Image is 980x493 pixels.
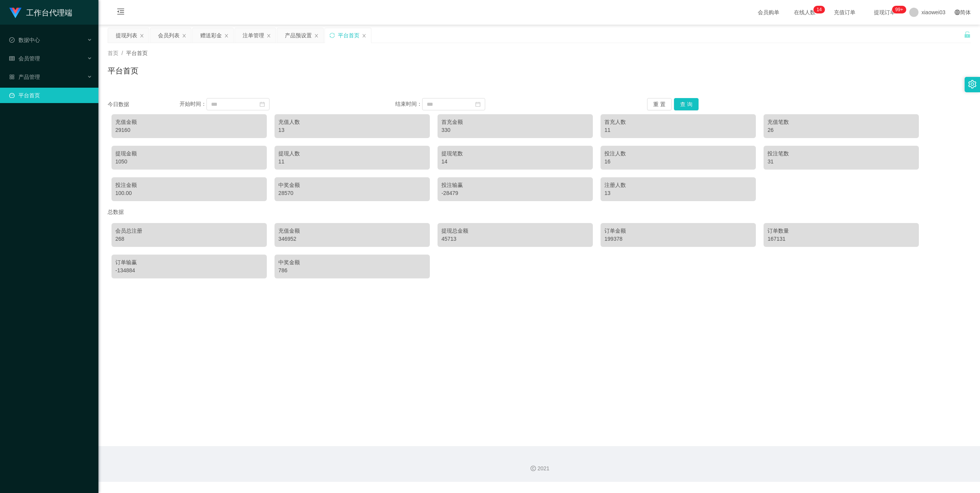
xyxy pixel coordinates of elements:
div: 11 [604,126,752,134]
div: 会员列表 [158,28,180,43]
span: 平台首页 [126,50,148,56]
span: 数据中心 [9,37,40,43]
div: 346952 [278,235,426,243]
h1: 工作台代理端 [26,0,72,25]
sup: 14 [814,6,825,13]
div: 注册人数 [604,181,752,189]
div: 11 [278,158,426,166]
div: 提现总金额 [441,227,589,235]
div: 1050 [115,158,263,166]
div: -28479 [441,189,589,197]
i: 图标: check-circle-o [9,37,15,43]
div: -134884 [115,266,263,275]
div: 会员总注册 [115,227,263,235]
div: 13 [278,126,426,134]
div: 中奖金额 [278,258,426,266]
span: / [121,50,123,56]
div: 投注人数 [604,150,752,158]
div: 订单金额 [604,227,752,235]
div: 提现列表 [116,28,137,43]
div: 投注金额 [115,181,263,189]
h1: 平台首页 [108,65,138,77]
div: 14 [441,158,589,166]
button: 查 询 [674,98,699,110]
div: 首充金额 [441,118,589,126]
div: 16 [604,158,752,166]
div: 31 [767,158,915,166]
p: 1 [817,6,819,13]
div: 充值金额 [278,227,426,235]
div: 中奖金额 [278,181,426,189]
div: 提现人数 [278,150,426,158]
div: 786 [278,266,426,275]
div: 26 [767,126,915,134]
div: 赠送彩金 [200,28,222,43]
span: 结束时间： [395,101,422,107]
i: 图标: sync [329,33,335,38]
div: 13 [604,189,752,197]
div: 提现笔数 [441,150,589,158]
div: 2021 [105,465,974,473]
div: 100.00 [115,189,263,197]
div: 199378 [604,235,752,243]
span: 产品管理 [9,74,40,80]
div: 330 [441,126,589,134]
img: logo.9652507e.png [9,8,22,18]
div: 167131 [767,235,915,243]
div: 订单输赢 [115,258,263,266]
div: 投注笔数 [767,150,915,158]
div: 充值人数 [278,118,426,126]
i: 图标: close [362,33,366,38]
span: 会员管理 [9,55,40,62]
i: 图标: global [955,10,960,15]
a: 图标: dashboard平台首页 [9,88,92,103]
i: 图标: close [314,33,319,38]
div: 29160 [115,126,263,134]
span: 在线人数 [790,10,819,15]
i: 图标: close [140,33,144,38]
div: 268 [115,235,263,243]
div: 提现金额 [115,150,263,158]
i: 图标: close [182,33,186,38]
i: 图标: appstore-o [9,74,15,80]
div: 注单管理 [243,28,264,43]
i: 图标: menu-fold [108,0,134,25]
div: 充值笔数 [767,118,915,126]
div: 总数据 [108,205,971,219]
div: 充值金额 [115,118,263,126]
div: 订单数量 [767,227,915,235]
span: 充值订单 [830,10,859,15]
span: 首页 [108,50,118,56]
div: 45713 [441,235,589,243]
i: 图标: table [9,56,15,61]
sup: 1137 [892,6,906,13]
i: 图标: close [224,33,229,38]
i: 图标: copyright [531,466,536,471]
div: 首充人数 [604,118,752,126]
i: 图标: close [266,33,271,38]
div: 今日数据 [108,100,180,108]
span: 提现订单 [870,10,899,15]
div: 产品预设置 [285,28,312,43]
i: 图标: setting [968,80,977,88]
span: 开始时间： [180,101,206,107]
i: 图标: calendar [475,102,481,107]
i: 图标: unlock [964,31,971,38]
button: 重 置 [647,98,672,110]
div: 投注输赢 [441,181,589,189]
a: 工作台代理端 [9,9,72,15]
i: 图标: calendar [260,102,265,107]
div: 28570 [278,189,426,197]
p: 4 [819,6,822,13]
div: 平台首页 [338,28,359,43]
